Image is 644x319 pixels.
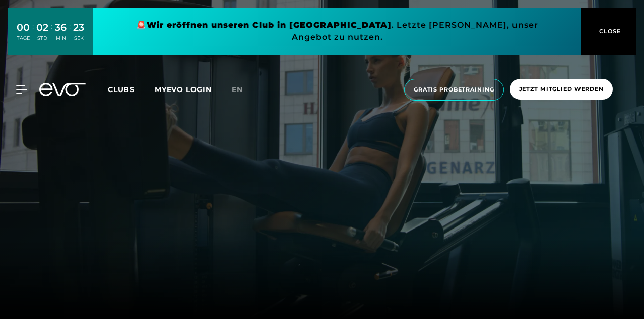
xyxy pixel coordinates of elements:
[32,21,34,48] div: :
[597,27,621,36] span: CLOSE
[155,85,212,94] a: MYEVO LOGIN
[401,79,507,101] a: Gratis Probetraining
[73,35,84,42] div: SEK
[414,85,494,94] span: Gratis Probetraining
[17,20,30,35] div: 00
[36,20,48,35] div: 02
[581,8,636,55] button: CLOSE
[51,21,52,48] div: :
[519,85,604,94] span: Jetzt Mitglied werden
[108,84,155,94] a: Clubs
[232,84,255,96] a: en
[507,79,616,101] a: Jetzt Mitglied werden
[232,85,243,94] span: en
[108,85,135,94] span: Clubs
[55,35,67,42] div: MIN
[69,21,71,48] div: :
[73,20,84,35] div: 23
[36,35,48,42] div: STD
[55,20,67,35] div: 36
[17,35,30,42] div: TAGE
